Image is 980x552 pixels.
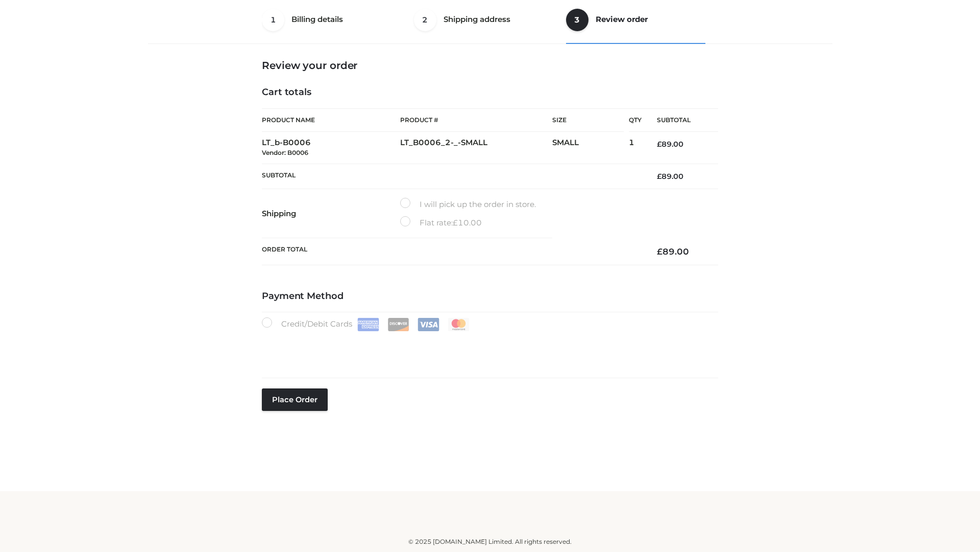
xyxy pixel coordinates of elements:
h4: Cart totals [262,87,718,98]
bdi: 89.00 [657,246,689,257]
button: Place order [262,388,328,411]
label: I will pick up the order in store. [400,198,536,211]
th: Qty [629,108,642,132]
td: LT_b-B0006 [262,132,400,164]
th: Product Name [262,108,400,132]
span: £ [657,246,663,257]
span: £ [657,172,661,181]
img: Mastercard [448,318,470,331]
span: £ [657,140,661,149]
small: Vendor: B0006 [262,149,308,156]
h3: Review your order [262,59,718,72]
h4: Payment Method [262,291,718,302]
td: LT_B0006_2-_-SMALL [400,132,552,164]
th: Subtotal [262,164,642,189]
th: Shipping [262,189,400,238]
th: Size [552,109,624,132]
img: Amex [357,318,379,331]
img: Visa [418,318,439,331]
th: Subtotal [642,109,718,132]
div: © 2025 [DOMAIN_NAME] Limited. All rights reserved. [152,537,828,547]
span: £ [453,218,458,227]
bdi: 89.00 [657,172,683,181]
bdi: 10.00 [453,218,482,227]
iframe: Secure payment input frame [260,329,716,366]
img: Discover [387,318,409,331]
td: SMALL [552,132,629,164]
label: Flat rate: [400,216,482,229]
bdi: 89.00 [657,140,683,149]
td: 1 [629,132,642,164]
th: Order Total [262,238,642,265]
label: Credit/Debit Cards [262,317,471,331]
th: Product # [400,108,552,132]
